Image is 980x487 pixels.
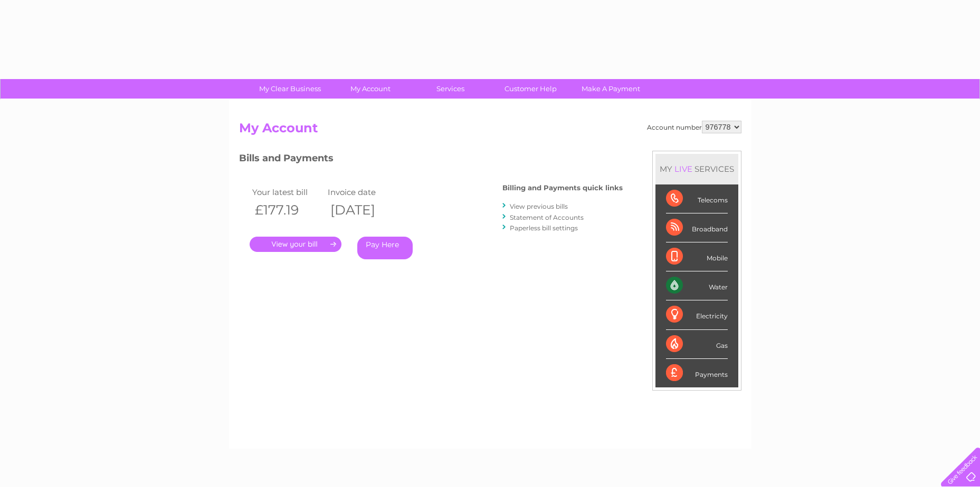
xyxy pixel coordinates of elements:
a: Customer Help [487,79,574,99]
div: Telecoms [666,184,728,213]
a: View previous bills [510,202,568,210]
div: Broadband [666,213,728,242]
a: My Account [327,79,414,99]
td: Invoice date [325,185,401,199]
a: Paperless bill settings [510,224,578,232]
a: My Clear Business [246,79,334,99]
td: Your latest bill [250,185,326,199]
a: Statement of Accounts [510,213,584,221]
div: Account number [647,121,741,133]
th: [DATE] [325,199,401,221]
a: Services [407,79,494,99]
th: £177.19 [250,199,326,221]
div: Gas [666,330,728,359]
div: Water [666,271,728,300]
h4: Billing and Payments quick links [502,184,623,192]
h2: My Account [239,121,741,141]
div: MY SERVICES [655,154,738,184]
div: Mobile [666,242,728,271]
a: Pay Here [357,237,413,259]
div: Payments [666,359,728,387]
a: . [250,237,341,252]
a: Make A Payment [567,79,654,99]
div: LIVE [672,164,694,174]
h3: Bills and Payments [239,151,623,169]
div: Electricity [666,300,728,329]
